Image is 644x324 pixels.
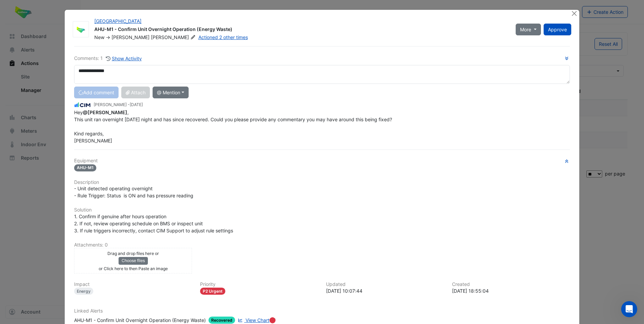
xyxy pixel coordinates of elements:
[74,282,192,287] h6: Impact
[107,251,159,256] small: Drag and drop files here or
[571,10,578,17] button: Close
[99,266,168,271] small: or Click here to then Paste an image
[106,34,110,40] span: ->
[74,186,193,198] span: - Unit detected operating overnight - Rule Trigger: Status is ON and has pressure reading
[236,317,269,324] a: View Chart
[198,34,248,40] a: Actioned 2 other times
[74,101,91,109] img: CIM
[73,26,89,33] img: Lendlease Retail
[208,317,235,324] span: Recovered
[269,317,276,323] div: Tooltip anchor
[516,24,541,35] button: More
[74,55,142,62] div: Comments: 1
[74,158,570,164] h6: Equipment
[151,34,197,41] span: [PERSON_NAME]
[74,308,570,314] h6: Linked Alerts
[74,207,570,213] h6: Solution
[520,26,531,33] span: More
[326,282,444,287] h6: Updated
[94,34,104,40] span: New
[548,27,567,32] span: Approve
[200,288,225,295] div: P2 Urgent
[74,180,570,185] h6: Description
[94,26,508,34] div: AHU-M1 - Confirm Unit Overnight Operation (Energy Waste)
[452,287,570,294] div: [DATE] 18:55:04
[105,55,142,62] button: Show Activity
[74,317,206,324] div: AHU-M1 - Confirm Unit Overnight Operation (Energy Waste)
[119,257,148,264] button: Choose files
[621,301,637,317] iframe: Intercom live chat
[74,214,233,233] span: 1. Confirm if genuine after hours operation 2. If not, review operating schedule on BMS or inspec...
[544,24,571,35] button: Approve
[94,102,143,108] small: [PERSON_NAME] -
[94,18,141,24] a: [GEOGRAPHIC_DATA]
[200,282,318,287] h6: Priority
[111,34,150,40] span: [PERSON_NAME]
[326,287,444,294] div: [DATE] 10:07:44
[83,109,127,115] span: david.jacobs@lendlease.com [Lendlease Retail]
[74,109,392,143] span: Hey , This unit ran overnight [DATE] night and has since recovered. Could you please provide any ...
[130,102,143,107] span: 2025-08-13 10:07:44
[74,164,96,171] span: AHU-M1
[74,242,570,248] h6: Attachments: 0
[153,87,189,98] button: @ Mention
[452,282,570,287] h6: Created
[74,288,93,295] div: Energy
[246,317,269,323] span: View Chart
